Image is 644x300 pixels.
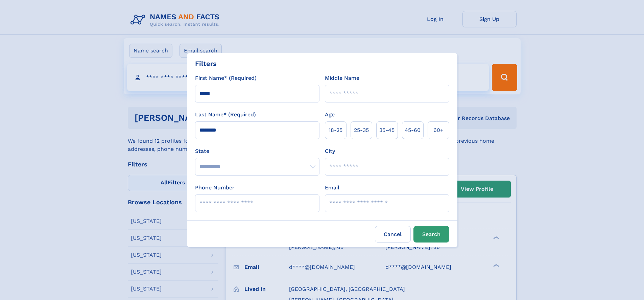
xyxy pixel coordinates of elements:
[354,126,369,134] span: 25‑35
[379,126,395,134] span: 35‑45
[195,111,256,119] label: Last Name* (Required)
[195,184,235,192] label: Phone Number
[195,147,319,155] label: State
[325,184,339,192] label: Email
[329,126,342,134] span: 18‑25
[325,147,335,155] label: City
[325,111,335,119] label: Age
[195,59,217,69] div: Filters
[405,126,421,134] span: 45‑60
[413,226,449,243] button: Search
[433,126,444,134] span: 60+
[325,74,359,82] label: Middle Name
[375,226,411,243] label: Cancel
[195,74,257,82] label: First Name* (Required)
